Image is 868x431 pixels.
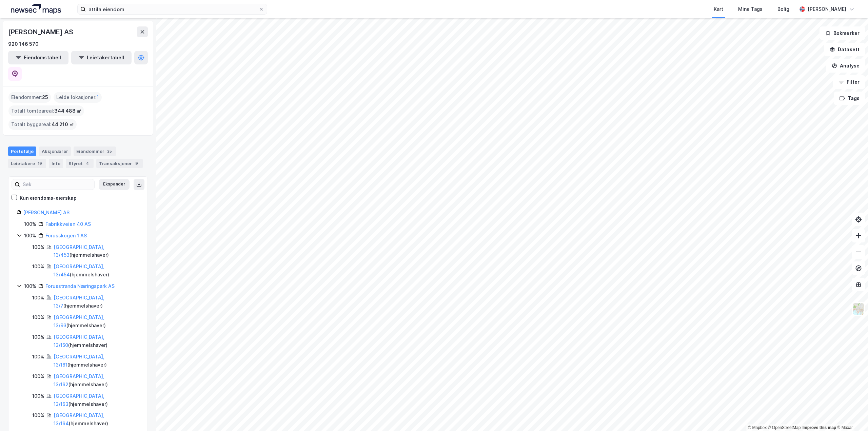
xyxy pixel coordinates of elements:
div: Aksjonærer [39,146,71,156]
span: 25 [42,93,48,101]
div: 100% [24,232,36,240]
div: 9 [133,160,140,167]
div: 100% [32,353,44,361]
a: [PERSON_NAME] AS [23,210,70,215]
div: ( hjemmelshaver ) [54,333,139,349]
div: Totalt tomteareal : [8,105,84,116]
a: [GEOGRAPHIC_DATA], 13/161 [54,354,104,368]
a: Fabrikkveien 40 AS [45,221,91,227]
div: 920 146 570 [8,40,39,48]
button: Datasett [824,43,865,56]
a: [GEOGRAPHIC_DATA], 13/163 [54,393,104,407]
div: 25 [106,148,113,155]
img: logo.a4113a55bc3d86da70a041830d287a7e.svg [11,4,61,14]
a: [GEOGRAPHIC_DATA], 13/7 [54,295,104,309]
div: 100% [32,262,44,271]
div: 100% [32,392,44,400]
span: 44 210 ㎡ [52,120,74,129]
a: [GEOGRAPHIC_DATA], 13/453 [54,244,104,258]
div: [PERSON_NAME] [808,5,846,13]
button: Analyse [826,59,865,73]
div: Styret [66,159,94,168]
a: [GEOGRAPHIC_DATA], 13/93 [54,314,104,328]
div: Leide lokasjoner : [54,92,102,103]
div: 4 [84,160,91,167]
div: Totalt byggareal : [8,119,77,130]
iframe: Chat Widget [834,398,868,431]
div: 100% [24,282,36,290]
button: Leietakertabell [71,51,132,64]
div: ( hjemmelshaver ) [54,353,139,369]
a: Forusstranda Næringspark AS [45,283,115,289]
a: Forusskogen 1 AS [45,233,87,238]
div: 100% [32,372,44,380]
div: ( hjemmelshaver ) [54,372,139,389]
input: Søk [20,179,94,190]
div: 19 [36,160,43,167]
img: Z [852,302,865,315]
div: 100% [32,333,44,341]
div: ( hjemmelshaver ) [54,411,139,428]
div: Transaksjoner [96,159,143,168]
div: Leietakere [8,159,46,168]
div: [PERSON_NAME] AS [8,26,75,37]
div: ( hjemmelshaver ) [54,392,139,408]
div: ( hjemmelshaver ) [54,262,139,279]
button: Ekspander [99,179,130,190]
div: 100% [32,243,44,251]
div: Eiendommer : [8,92,51,103]
a: [GEOGRAPHIC_DATA], 13/162 [54,373,104,387]
input: Søk på adresse, matrikkel, gårdeiere, leietakere eller personer [86,4,259,14]
div: ( hjemmelshaver ) [54,243,139,259]
div: Mine Tags [738,5,763,13]
div: Kontrollprogram for chat [834,398,868,431]
a: Improve this map [803,425,836,430]
a: Mapbox [748,425,767,430]
div: Info [49,159,63,168]
button: Eiendomstabell [8,51,68,64]
div: ( hjemmelshaver ) [54,313,139,330]
a: OpenStreetMap [768,425,801,430]
button: Filter [833,75,865,89]
div: 100% [32,313,44,321]
div: Eiendommer [74,146,116,156]
span: 344 488 ㎡ [54,107,81,115]
div: Kun eiendoms-eierskap [20,194,77,202]
div: Portefølje [8,146,36,156]
div: Kart [714,5,723,13]
a: [GEOGRAPHIC_DATA], 13/164 [54,412,104,426]
div: 100% [24,220,36,228]
a: [GEOGRAPHIC_DATA], 13/150 [54,334,104,348]
span: 1 [97,93,99,101]
div: Bolig [777,5,789,13]
a: [GEOGRAPHIC_DATA], 13/454 [54,263,104,277]
div: ( hjemmelshaver ) [54,294,139,310]
div: 100% [32,294,44,302]
button: Tags [834,92,865,105]
button: Bokmerker [820,26,865,40]
div: 100% [32,411,44,419]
